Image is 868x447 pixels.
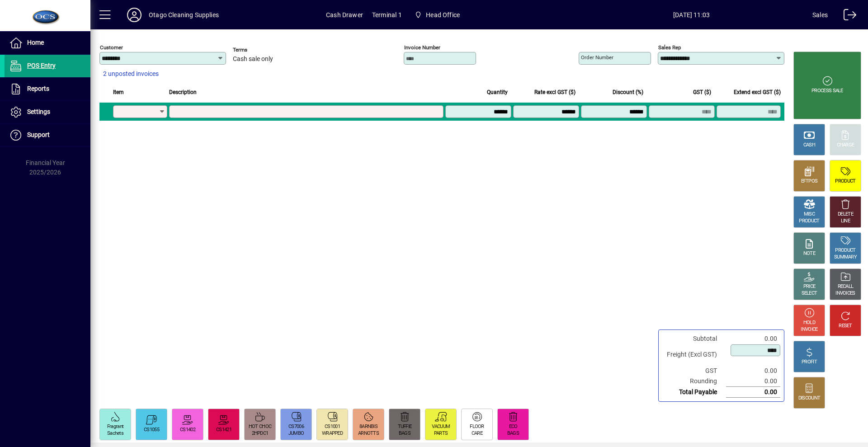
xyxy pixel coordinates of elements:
span: Head Office [411,7,463,23]
div: RECALL [838,283,854,290]
span: Rate excl GST ($) [534,87,576,97]
div: PRODUCT [835,178,855,185]
a: Support [5,124,90,146]
div: PRODUCT [835,247,855,254]
div: CHARGE [837,142,854,149]
div: PROCESS SALE [811,88,843,94]
div: BAGS [507,430,519,437]
td: 0.00 [726,376,780,387]
div: CS7006 [288,423,304,430]
mat-label: Customer [100,44,123,51]
div: EFTPOS [801,178,818,185]
div: DISCOUNT [798,395,820,402]
div: Otago Cleaning Supplies [149,8,219,22]
div: JUMBO [288,430,304,437]
span: [DATE] 11:03 [571,8,812,22]
div: SUMMARY [834,254,857,261]
div: ECO [509,423,518,430]
div: ARNOTTS [358,430,379,437]
span: Cash Drawer [326,8,363,22]
td: Rounding [662,376,726,387]
div: HOLD [803,320,815,326]
div: Fragrant [107,423,123,430]
div: PRICE [803,283,816,290]
span: GST ($) [693,87,711,97]
span: Item [113,87,124,97]
a: Logout [837,2,857,31]
span: 2 unposted invoices [103,69,159,79]
div: Sachets [107,430,123,437]
div: TUFFIE [398,423,412,430]
span: Settings [27,108,50,115]
div: CS1402 [180,427,195,433]
td: Freight (Excl GST) [662,344,726,366]
td: 0.00 [726,366,780,376]
span: Description [169,87,197,97]
span: Discount (%) [613,87,643,97]
div: RESET [839,323,852,329]
td: Total Payable [662,387,726,398]
div: 2HPDC1 [252,430,269,437]
span: Support [27,131,50,138]
span: Home [27,39,44,46]
div: FLOOR [470,423,484,430]
mat-label: Sales rep [658,44,681,51]
div: INVOICES [835,290,855,297]
div: HOT CHOC [249,423,271,430]
div: VACUUM [432,423,450,430]
div: DELETE [838,211,853,218]
div: Sales [812,8,828,22]
span: POS Entry [27,62,56,69]
td: Subtotal [662,334,726,344]
div: INVOICE [801,326,817,333]
span: Quantity [487,87,508,97]
div: CARE [472,430,482,437]
span: Extend excl GST ($) [734,87,781,97]
div: NOTE [803,250,815,257]
div: PARTS [434,430,448,437]
td: 0.00 [726,334,780,344]
a: Home [5,32,90,54]
button: Profile [120,7,149,23]
td: GST [662,366,726,376]
div: PRODUCT [799,218,819,225]
div: SELECT [802,290,817,297]
div: BAGS [399,430,410,437]
div: 8ARNBIS [359,423,377,430]
div: LINE [841,218,850,225]
mat-label: Order number [581,54,613,61]
div: CS1055 [144,427,159,433]
span: Head Office [426,8,460,22]
div: MISC [804,211,815,218]
div: CS1001 [325,423,340,430]
td: 0.00 [726,387,780,398]
span: Terminal 1 [372,8,402,22]
span: Reports [27,85,49,92]
div: WRAPPED [322,430,343,437]
a: Reports [5,78,90,100]
button: 2 unposted invoices [99,66,162,82]
mat-label: Invoice number [404,44,440,51]
span: Terms [233,47,287,53]
div: PROFIT [802,359,817,366]
div: CS1421 [216,427,231,433]
div: CASH [803,142,815,149]
a: Settings [5,101,90,123]
span: Cash sale only [233,56,273,63]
